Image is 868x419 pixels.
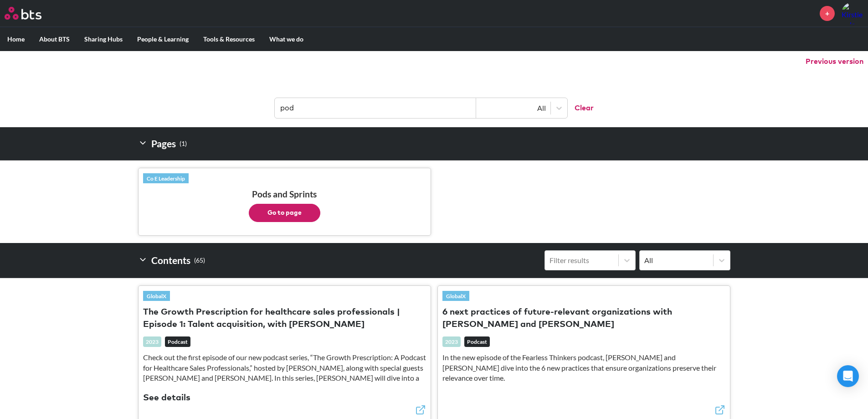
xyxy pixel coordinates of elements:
[442,336,461,347] div: 2023
[196,27,262,51] label: Tools & Resources
[567,98,594,118] button: Clear
[837,365,859,387] div: Open Intercom Messenger
[806,57,863,67] button: Previous version
[143,352,426,383] p: Check out the first episode of our new podcast series, “The Growth Prescription: A Podcast for He...
[165,336,190,347] em: Podcast
[143,173,189,183] a: Co E Leadership
[415,404,426,418] a: External link
[143,392,190,404] button: See details
[481,103,546,113] div: All
[820,6,835,21] a: +
[143,291,170,301] a: GlobalX
[714,404,725,418] a: External link
[5,7,41,20] img: BTS Logo
[180,138,187,150] small: ( 1 )
[77,27,130,51] label: Sharing Hubs
[644,255,709,265] div: All
[842,2,863,24] img: Kirstie Odonnell
[249,204,320,222] button: Go to page
[442,291,469,301] a: GlobalX
[130,27,196,51] label: People & Learning
[442,306,725,331] button: 6 next practices of future-relevant organizations with [PERSON_NAME] and [PERSON_NAME]
[262,27,311,51] label: What we do
[143,336,161,347] div: 2023
[143,189,426,222] h3: Pods and Sprints
[138,134,187,153] h2: Pages
[138,250,205,270] h2: Contents
[143,306,426,331] button: The Growth Prescription for healthcare sales professionals | Episode 1: Talent acquisition, with ...
[194,254,205,267] small: ( 65 )
[442,352,725,383] p: In the new episode of the Fearless Thinkers podcast, [PERSON_NAME] and [PERSON_NAME] dive into th...
[464,336,490,347] em: Podcast
[275,98,476,118] input: Find contents, pages and demos...
[5,7,58,20] a: Go home
[842,2,863,24] a: Profile
[32,27,77,51] label: About BTS
[550,255,614,265] div: Filter results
